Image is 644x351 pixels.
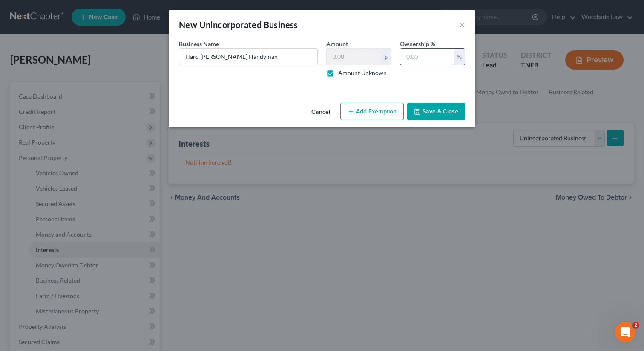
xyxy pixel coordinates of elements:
input: Enter name... [179,49,317,65]
span: 2 [632,322,639,329]
span: Business Name [179,40,219,47]
button: × [459,20,465,30]
button: Save & Close [407,103,465,121]
label: Amount [326,39,348,48]
label: Amount Unknown [338,69,387,77]
div: New Unincorporated Business [179,19,298,31]
div: % [454,49,465,65]
div: $ [381,49,391,65]
input: 0.00 [327,49,381,65]
input: 0.00 [400,49,454,65]
button: Cancel [305,104,337,121]
label: Ownership % [400,39,435,48]
iframe: Intercom live chat [615,322,635,342]
button: Add Exemption [340,103,404,121]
